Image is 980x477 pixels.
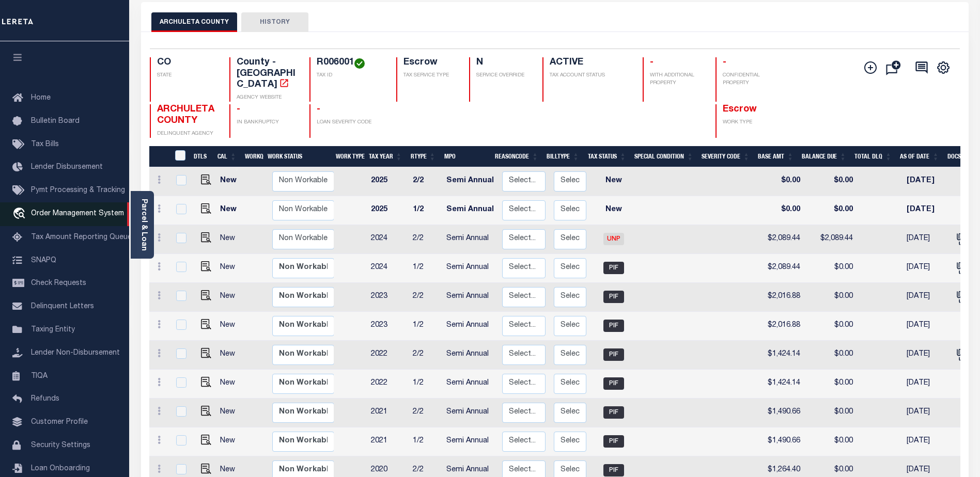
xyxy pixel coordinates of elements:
td: $0.00 [760,196,804,225]
th: Work Type [332,146,365,167]
td: $0.00 [804,167,857,196]
span: - [650,58,654,67]
span: Check Requests [31,280,86,287]
td: 2024 [367,254,409,283]
span: PIF [603,377,624,390]
h4: CO [157,57,217,69]
td: 2021 [367,427,409,456]
th: WorkQ [241,146,263,167]
td: 2/2 [409,225,442,254]
p: DELINQUENT AGENCY [157,130,217,138]
td: [DATE] [903,254,950,283]
td: New [216,254,244,283]
td: $0.00 [760,167,804,196]
span: Tax Bills [31,141,59,148]
td: New [216,283,244,312]
td: Semi Annual [442,225,498,254]
span: Taxing Entity [31,326,75,333]
p: WITH ADDITIONAL PROPERTY [650,72,704,87]
span: Tax Amount Reporting Queue [31,234,132,241]
th: CAL: activate to sort column ascending [213,146,241,167]
td: $2,089.44 [804,225,857,254]
i: travel_explore [12,208,29,221]
span: Pymt Processing & Tracking [31,187,125,194]
p: SERVICE OVERRIDE [476,72,530,79]
th: &nbsp;&nbsp;&nbsp;&nbsp;&nbsp;&nbsp;&nbsp;&nbsp;&nbsp;&nbsp; [149,146,169,167]
td: $2,089.44 [760,225,804,254]
td: $2,089.44 [760,254,804,283]
td: New [216,399,244,427]
td: 1/2 [409,427,442,456]
p: LOAN SEVERITY CODE [317,119,384,126]
td: $1,490.66 [760,427,804,456]
td: 2/2 [409,341,442,370]
span: PIF [603,291,624,303]
th: Tax Year: activate to sort column ascending [365,146,407,167]
span: - [317,105,320,114]
td: New [216,312,244,341]
p: AGENCY WEBSITE [237,94,297,102]
td: $0.00 [804,283,857,312]
td: 2/2 [409,283,442,312]
td: $0.00 [804,370,857,399]
td: [DATE] [903,312,950,341]
td: [DATE] [903,225,950,254]
span: Loan Onboarding [31,465,90,472]
td: 1/2 [409,196,442,225]
p: STATE [157,72,217,79]
span: PIF [603,262,624,274]
td: Semi Annual [442,283,498,312]
p: IN BANKRUPTCY [237,119,297,126]
td: 1/2 [409,312,442,341]
span: ARCHULETA COUNTY [157,105,214,125]
td: 2023 [367,283,409,312]
span: PIF [603,406,624,419]
span: Refunds [31,395,59,403]
span: Lender Disbursement [31,164,103,171]
td: $2,016.88 [760,283,804,312]
span: PIF [603,464,624,476]
td: New [216,341,244,370]
span: Home [31,94,51,102]
th: RType: activate to sort column ascending [407,146,440,167]
td: Semi Annual [442,196,498,225]
span: PIF [603,348,624,361]
td: [DATE] [903,341,950,370]
td: $2,016.88 [760,312,804,341]
th: Tax Status: activate to sort column ascending [583,146,630,167]
p: TAX SERVICE TYPE [403,72,457,79]
th: DTLS [190,146,213,167]
h4: Escrow [403,57,457,69]
th: Base Amt: activate to sort column ascending [754,146,798,167]
td: New [216,167,244,196]
h4: N [476,57,530,69]
th: MPO [440,146,491,167]
p: TAX ACCOUNT STATUS [550,72,630,79]
span: UNP [603,233,624,245]
th: BillType: activate to sort column ascending [542,146,583,167]
h4: ACTIVE [550,57,630,69]
td: [DATE] [903,196,950,225]
td: New [216,196,244,225]
td: New [216,427,244,456]
td: New [216,370,244,399]
td: [DATE] [903,167,950,196]
td: $1,490.66 [760,399,804,427]
p: CONFIDENTIAL PROPERTY [723,72,783,87]
span: Bulletin Board [31,118,80,125]
td: Semi Annual [442,312,498,341]
span: PIF [603,320,624,332]
th: ReasonCode: activate to sort column ascending [491,146,542,167]
td: 2022 [367,341,409,370]
th: &nbsp; [169,146,190,167]
td: [DATE] [903,399,950,427]
span: Delinquent Letters [31,303,94,310]
th: Special Condition: activate to sort column ascending [630,146,697,167]
td: $1,424.14 [760,370,804,399]
a: Parcel & Loan [140,199,147,251]
th: Balance Due: activate to sort column ascending [798,146,850,167]
td: $0.00 [804,254,857,283]
td: New [590,167,637,196]
td: $1,424.14 [760,341,804,370]
td: Semi Annual [442,370,498,399]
